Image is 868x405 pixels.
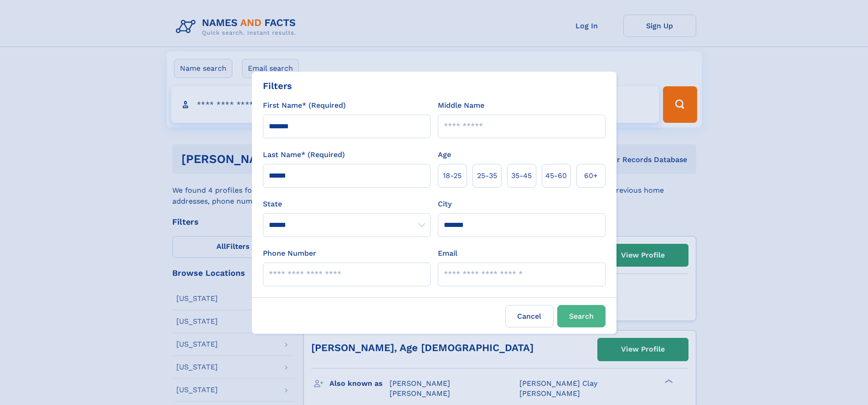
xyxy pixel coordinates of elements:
span: 60+ [584,170,598,181]
span: 35‑45 [511,170,532,181]
label: Cancel [505,305,554,327]
label: Phone Number [263,248,316,259]
button: Search [557,305,606,327]
label: State [263,199,431,210]
label: Last Name* (Required) [263,149,345,160]
label: Age [438,149,451,160]
span: 25‑35 [477,170,497,181]
span: 18‑25 [443,170,462,181]
label: Email [438,248,457,259]
label: City [438,199,452,210]
div: Filters [263,79,292,93]
label: Middle Name [438,100,484,111]
span: 45‑60 [545,170,567,181]
label: First Name* (Required) [263,100,346,111]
